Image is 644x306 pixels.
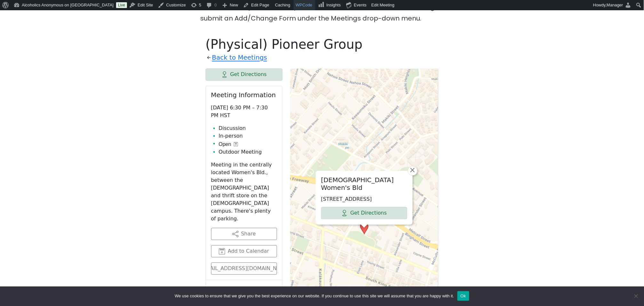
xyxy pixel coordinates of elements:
[212,52,267,64] a: Back to Meetings
[321,176,407,192] h2: [DEMOGRAPHIC_DATA] Women's Bld
[219,141,238,149] button: Open
[211,104,277,120] p: [DATE] 6:30 PM – 7:30 PM HST
[321,207,407,219] a: Get Directions
[211,228,277,240] button: Share
[206,37,439,52] h1: (Physical) Pioneer Group
[211,263,277,275] a: [EMAIL_ADDRESS][DOMAIN_NAME]
[116,2,127,8] a: Live
[211,91,277,99] h2: Meeting Information
[219,149,277,156] li: Outdoor Meeting
[219,125,277,132] li: Discussion
[327,3,341,7] span: Insights
[457,291,469,301] button: Ok
[211,245,277,258] button: Add to Calendar
[607,3,623,7] span: Manager
[211,285,277,301] h2: [DEMOGRAPHIC_DATA] Women's Bld
[175,293,454,299] span: We use cookies to ensure that we give you the best experience on our website. If you continue to ...
[633,293,639,299] span: No
[219,141,231,149] span: Open
[409,166,416,174] span: ×
[206,69,282,81] a: Get Directions
[219,132,277,140] li: In-person
[408,166,417,176] a: Close popup
[211,161,277,223] p: Meeting in the centrally located Women's Bld., between the [DEMOGRAPHIC_DATA] and thrift store on...
[321,196,407,203] p: [STREET_ADDRESS]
